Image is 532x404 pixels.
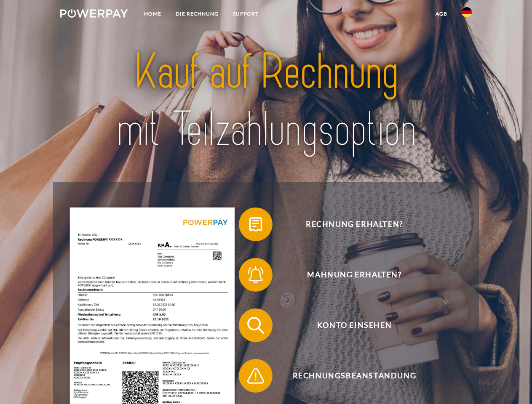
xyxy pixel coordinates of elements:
span: Rechnungsbeanstandung [251,359,457,393]
span: Konto einsehen [251,308,457,342]
span: Mahnung erhalten? [251,258,457,292]
button: Rechnungsbeanstandung [239,359,458,393]
img: qb_bill.svg [245,214,266,235]
a: DIE RECHNUNG [168,6,226,21]
button: Rechnung erhalten? [239,207,458,241]
img: qb_warning.svg [245,365,266,386]
a: SUPPORT [226,6,266,21]
button: Konto einsehen [239,308,458,342]
a: agb [428,6,454,21]
img: qb_bell.svg [245,264,266,285]
img: qb_search.svg [245,315,266,336]
button: Mahnung erhalten? [239,258,458,292]
a: Home [137,6,168,21]
img: title-powerpay_de.svg [80,40,452,161]
img: de [462,7,472,17]
span: Rechnung erhalten? [251,207,457,241]
img: logo-powerpay-white.svg [60,9,128,18]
